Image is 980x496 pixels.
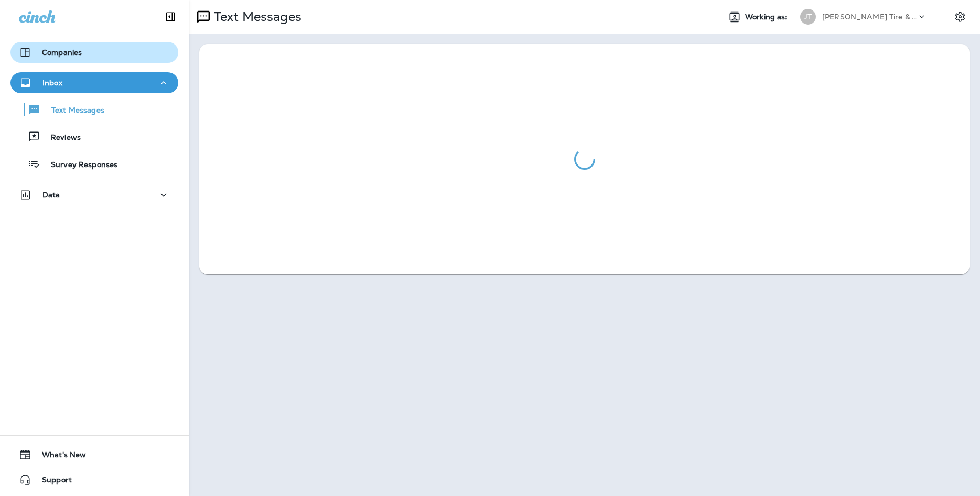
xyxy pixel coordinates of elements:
[42,191,60,199] p: Data
[31,476,72,488] span: Support
[10,42,178,63] button: Companies
[745,13,790,21] span: Working as:
[951,7,970,26] button: Settings
[10,153,178,175] button: Survey Responses
[42,79,62,87] p: Inbox
[210,9,301,25] p: Text Messages
[10,72,178,93] button: Inbox
[42,48,82,57] p: Companies
[800,9,816,25] div: JT
[10,98,178,120] button: Text Messages
[31,450,86,463] span: What's New
[822,13,917,21] p: [PERSON_NAME] Tire & Auto
[10,469,178,490] button: Support
[156,6,185,27] button: Collapse Sidebar
[41,106,104,116] p: Text Messages
[10,184,178,205] button: Data
[10,126,178,148] button: Reviews
[40,133,81,143] p: Reviews
[10,444,178,465] button: What's New
[40,160,117,170] p: Survey Responses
